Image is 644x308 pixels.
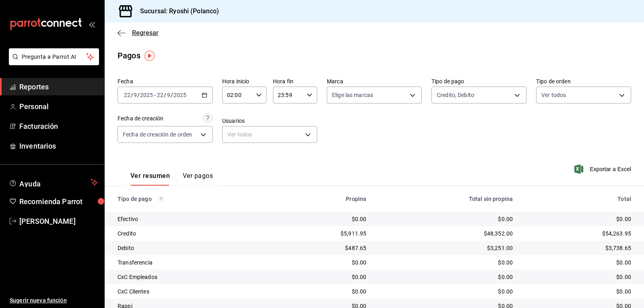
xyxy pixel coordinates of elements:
[133,92,137,98] input: --
[89,21,95,27] button: open_drawer_menu
[118,273,267,281] div: CxC Empleados
[118,229,267,238] div: Credito
[19,141,98,151] span: Inventarios
[379,273,513,281] div: $0.00
[280,287,367,296] div: $0.00
[118,196,267,202] div: Tipo de pago
[379,196,513,202] div: Total sin propina
[118,287,267,296] div: CxC Clientes
[379,258,513,267] div: $0.00
[173,92,187,98] input: ----
[10,296,98,305] span: Sugerir nueva función
[131,92,133,98] span: /
[379,287,513,296] div: $0.00
[171,92,173,98] span: /
[280,196,367,202] div: Propina
[19,178,87,187] span: Ayuda
[222,79,266,84] label: Hora inicio
[273,79,317,84] label: Hora fin
[526,258,631,267] div: $0.00
[576,164,631,174] button: Exportar a Excel
[379,244,513,252] div: $3,251.00
[140,92,153,98] input: ----
[118,258,267,267] div: Transferencia
[19,81,98,92] span: Reportes
[130,172,170,186] button: Ver resumen
[526,244,631,252] div: $3,738.65
[280,258,367,267] div: $0.00
[437,91,474,99] span: Credito, Debito
[526,273,631,281] div: $0.00
[144,51,155,61] img: Tooltip marker
[157,92,164,98] input: --
[222,126,317,143] div: Ver todos
[123,130,192,138] span: Fecha de creación de orden
[19,216,98,227] span: [PERSON_NAME]
[183,172,213,186] button: Ver pagos
[526,215,631,223] div: $0.00
[379,229,513,238] div: $48,352.00
[431,79,526,84] label: Tipo de pago
[118,244,267,252] div: Debito
[536,79,631,84] label: Tipo de orden
[332,91,373,99] span: Elige las marcas
[154,92,156,98] span: -
[379,215,513,223] div: $0.00
[118,114,163,123] div: Fecha de creación
[118,79,213,84] label: Fecha
[132,29,159,37] span: Regresar
[526,229,631,238] div: $54,263.95
[6,58,99,67] a: Pregunta a Parrot AI
[19,196,98,207] span: Recomienda Parrot
[118,29,159,37] button: Regresar
[222,118,317,124] label: Usuarios
[327,79,422,84] label: Marca
[526,196,631,202] div: Total
[280,244,367,252] div: $487.65
[158,196,164,202] svg: Los pagos realizados con Pay y otras terminales son montos brutos.
[9,48,99,65] button: Pregunta a Parrot AI
[19,101,98,112] span: Personal
[280,273,367,281] div: $0.00
[124,92,131,98] input: --
[167,92,171,98] input: --
[280,215,367,223] div: $0.00
[541,91,566,99] span: Ver todos
[137,92,140,98] span: /
[118,50,140,62] div: Pagos
[280,229,367,238] div: $5,911.95
[118,215,267,223] div: Efectivo
[164,92,166,98] span: /
[22,53,87,61] span: Pregunta a Parrot AI
[19,121,98,132] span: Facturación
[526,287,631,296] div: $0.00
[134,6,219,16] h3: Sucursal: Ryoshi (Polanco)
[130,172,213,186] div: navigation tabs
